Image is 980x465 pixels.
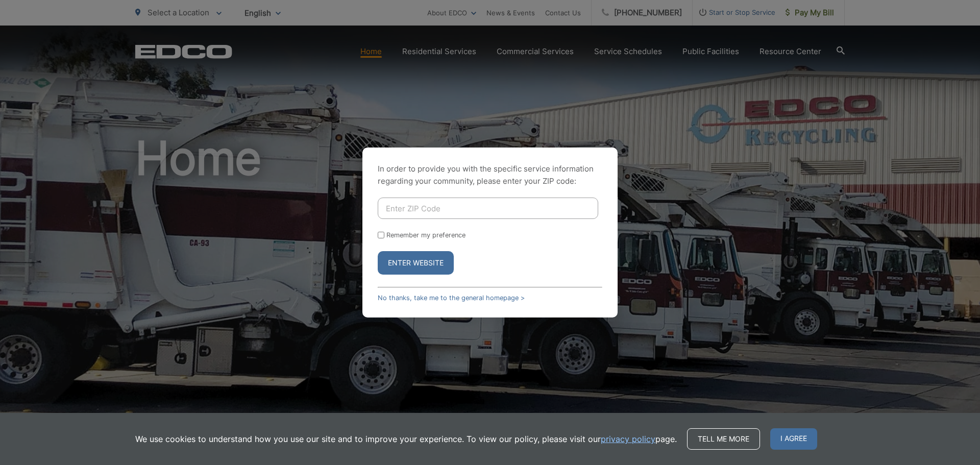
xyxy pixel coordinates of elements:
[378,294,525,302] a: No thanks, take me to the general homepage >
[378,251,454,275] button: Enter Website
[770,428,817,450] span: I agree
[601,433,655,445] a: privacy policy
[687,428,760,450] a: Tell me more
[378,198,598,219] input: Enter ZIP Code
[386,231,465,239] label: Remember my preference
[135,433,677,445] p: We use cookies to understand how you use our site and to improve your experience. To view our pol...
[378,163,602,187] p: In order to provide you with the specific service information regarding your community, please en...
